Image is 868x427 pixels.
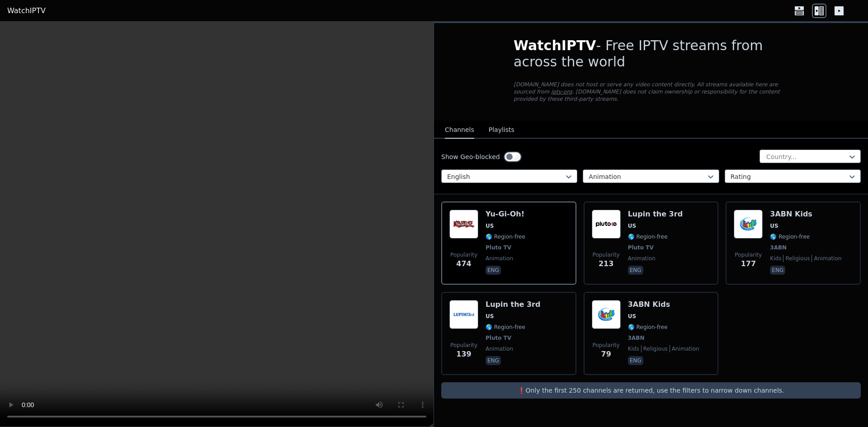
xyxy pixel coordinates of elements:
span: 🌎 Region-free [770,233,810,240]
span: Pluto TV [486,334,511,342]
span: Popularity [593,251,620,258]
p: eng [628,266,643,275]
h6: Lupin the 3rd [486,300,540,309]
button: Channels [445,122,474,139]
span: animation [486,255,513,262]
span: US [486,222,494,230]
span: animation [628,255,656,262]
span: kids [770,255,781,262]
p: eng [770,266,785,275]
span: animation [670,345,699,352]
span: 🌎 Region-free [628,324,668,331]
button: Playlists [489,122,514,139]
a: iptv-org [551,89,572,95]
span: 139 [456,349,471,360]
span: religious [783,255,810,262]
span: Popularity [450,342,477,349]
span: 213 [599,258,613,269]
span: 3ABN [628,334,645,342]
img: Yu-Gi-Oh! [449,210,478,239]
span: 🌎 Region-free [486,233,525,240]
img: Lupin the 3rd [592,210,621,239]
label: Show Geo-blocked [441,152,500,161]
span: US [628,313,636,320]
span: Pluto TV [486,244,511,251]
a: WatchIPTV [7,5,46,16]
h6: Yu-Gi-Oh! [486,210,525,219]
span: 474 [456,258,471,269]
span: animation [811,255,841,262]
p: [DOMAIN_NAME] does not host or serve any video content directly. All streams available here are s... [514,81,788,103]
span: US [770,222,778,230]
img: 3ABN Kids [734,210,763,239]
span: religious [641,345,668,352]
h1: - Free IPTV streams from across the world [514,38,788,70]
img: Lupin the 3rd [449,300,478,329]
img: 3ABN Kids [592,300,621,329]
span: Popularity [735,251,762,258]
span: 🌎 Region-free [486,324,525,331]
span: Popularity [593,342,620,349]
span: animation [486,345,513,352]
span: US [628,222,636,230]
p: eng [486,266,501,275]
p: ❗️Only the first 250 channels are returned, use the filters to narrow down channels. [445,386,857,395]
h6: Lupin the 3rd [628,210,683,219]
span: US [486,313,494,320]
span: kids [628,345,639,352]
span: 3ABN [770,244,787,251]
span: 177 [741,258,756,269]
p: eng [628,356,643,365]
h6: 3ABN Kids [770,210,841,219]
span: WatchIPTV [514,38,596,53]
span: Pluto TV [628,244,654,251]
p: eng [486,356,501,365]
span: 79 [601,349,611,360]
span: Popularity [450,251,477,258]
span: 🌎 Region-free [628,233,668,240]
h6: 3ABN Kids [628,300,699,309]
